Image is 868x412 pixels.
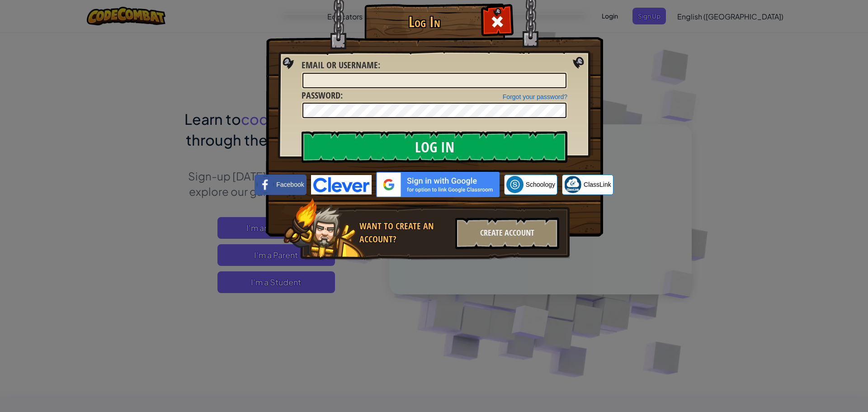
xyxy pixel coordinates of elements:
[311,175,372,194] img: clever-logo-blue.png
[302,131,567,163] input: Log In
[302,59,380,72] label: :
[506,176,524,193] img: schoology.png
[276,180,304,189] span: Facebook
[564,176,581,193] img: classlink-logo-small.png
[302,89,340,101] span: Password
[584,180,611,189] span: ClassLink
[503,93,567,100] a: Forgot your password?
[302,59,378,71] span: Email or Username
[359,220,450,246] div: Want to create an account?
[257,176,274,193] img: facebook_small.png
[526,180,555,189] span: Schoology
[367,14,482,30] h1: Log In
[376,172,500,197] img: gplus_sso_button2.svg
[455,218,559,249] div: Create Account
[302,89,343,102] label: :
